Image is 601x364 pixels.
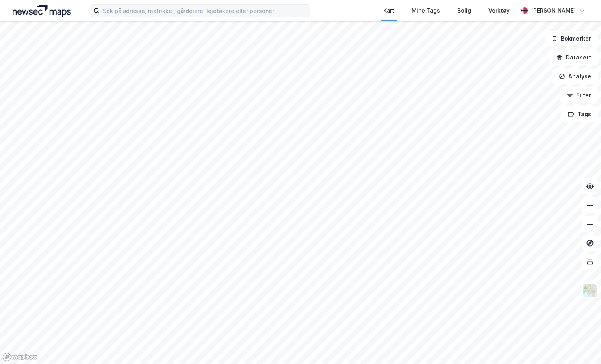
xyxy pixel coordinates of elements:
div: Bolig [457,6,471,15]
input: Søk på adresse, matrikkel, gårdeiere, leietakere eller personer [100,5,310,17]
div: [PERSON_NAME] [531,6,576,15]
div: Kart [383,6,394,15]
img: logo.a4113a55bc3d86da70a041830d287a7e.svg [13,5,71,17]
iframe: Chat Widget [562,326,601,364]
div: Verktøy [488,6,510,15]
div: Mine Tags [412,6,440,15]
